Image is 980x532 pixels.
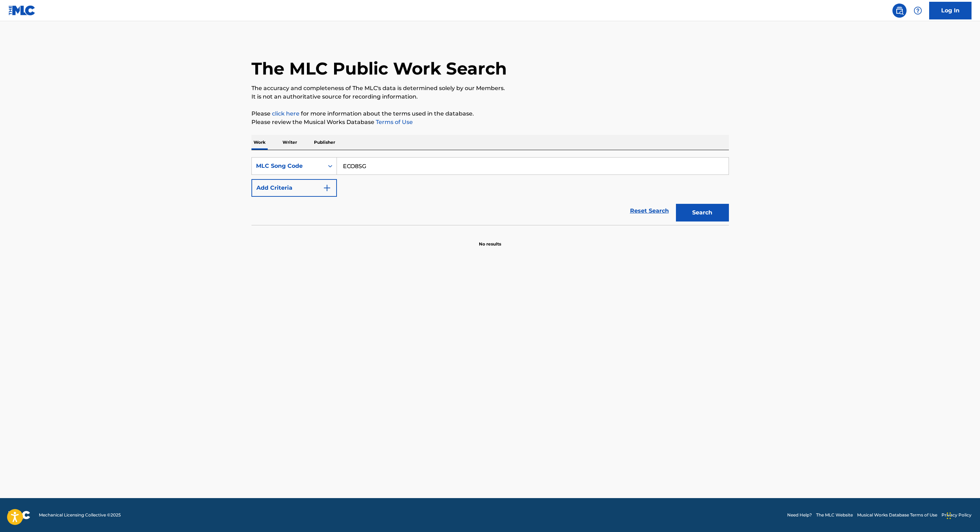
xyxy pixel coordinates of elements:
a: Terms of Use [374,119,413,125]
img: MLC Logo [8,5,36,16]
p: Please for more information about the terms used in the database. [251,110,729,118]
iframe: Chat Widget [945,498,980,532]
form: Search Form [251,157,729,225]
img: help [914,6,922,15]
a: Need Help? [787,512,812,518]
p: Please review the Musical Works Database [251,118,729,126]
img: 9d2ae6d4665cec9f34b9.svg [323,184,331,192]
h1: The MLC Public Work Search [251,58,507,79]
a: Log In [929,2,972,19]
p: Writer [280,135,299,150]
div: Help [911,4,925,18]
a: Public Search [892,4,907,18]
div: MLC Song Code [256,162,320,170]
p: It is not an authoritative source for recording information. [251,93,729,101]
a: Privacy Policy [942,512,972,518]
p: Work [251,135,268,150]
p: The accuracy and completeness of The MLC's data is determined solely by our Members. [251,84,729,93]
p: No results [479,232,501,247]
div: Drag [947,505,951,526]
a: Reset Search [626,203,672,219]
span: Mechanical Licensing Collective © 2025 [39,512,121,518]
a: click here [272,110,299,117]
button: Add Criteria [251,179,337,197]
p: Publisher [312,135,337,150]
button: Search [676,204,729,221]
img: search [895,6,904,15]
a: The MLC Website [816,512,853,518]
img: logo [8,511,30,519]
a: Musical Works Database Terms of Use [857,512,937,518]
